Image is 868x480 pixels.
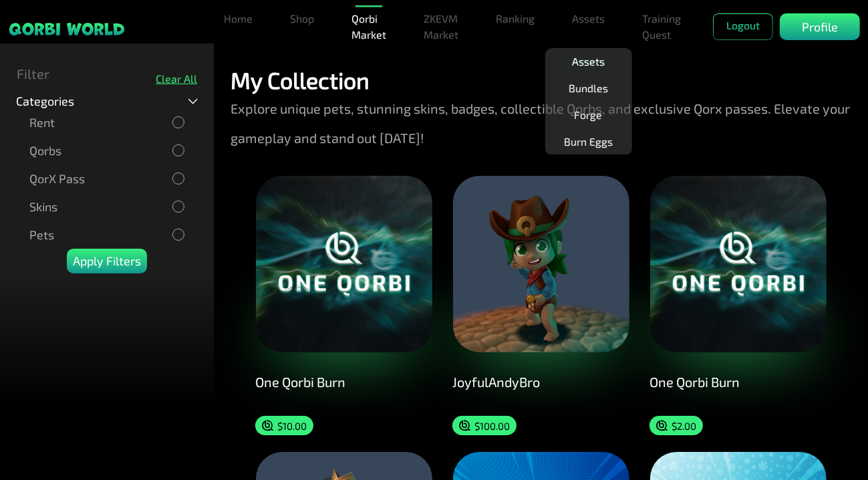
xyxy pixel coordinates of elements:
[29,172,85,186] p: QorX Pass
[672,420,696,432] p: $ 2.00
[802,18,838,36] p: Profile
[277,420,307,432] p: $ 10.00
[17,64,49,84] p: Filter
[29,228,54,242] p: Pets
[569,102,608,128] a: Forge
[8,21,126,37] img: sticky brand-logo
[256,176,432,352] img: One Qorbi Burn
[285,5,319,32] a: Shop
[567,48,610,75] a: Assets
[713,13,773,40] button: Logout
[452,374,629,390] div: JoyfulAndyBro
[650,176,827,352] img: One Qorbi Burn
[563,75,613,102] a: Bundles
[73,252,141,270] p: Apply Filters
[637,5,686,48] a: Training Quest
[418,5,464,48] a: ZKEVM Market
[346,5,392,48] a: Qorbi Market
[231,94,851,152] p: Explore unique pets, stunning skins, badges, collectible Qorbs, and exclusive Qorx passes. Elevat...
[453,176,629,352] img: JoyfulAndyBro
[559,128,618,155] a: Burn Eggs
[649,374,827,390] div: One Qorbi Burn
[29,144,61,158] p: Qorbs
[490,5,540,32] a: Ranking
[255,374,432,390] div: One Qorbi Burn
[219,5,258,32] a: Home
[29,116,55,130] p: Rent
[156,72,197,85] div: Clear All
[231,67,370,94] p: My Collection
[474,420,510,432] p: $ 100.00
[567,5,610,32] a: Assets
[16,94,74,108] p: Categories
[29,200,57,214] p: Skins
